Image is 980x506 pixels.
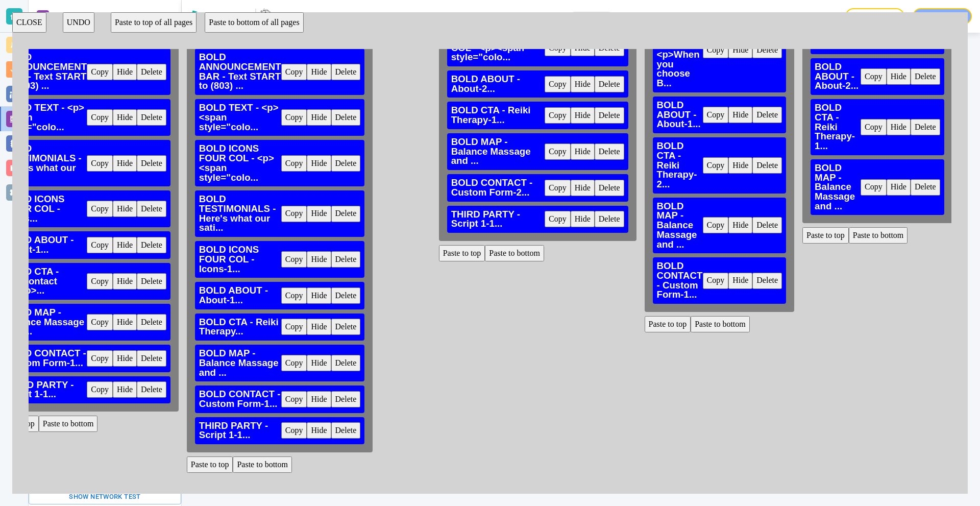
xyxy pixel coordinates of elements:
button: Delete [331,64,361,80]
p: Publish [932,12,953,21]
button: UNDO [63,12,94,33]
h3: BOLD ABOUT - About-1... [657,101,703,129]
button: Hide [307,319,331,335]
button: Hide [113,237,137,253]
button: Hide [113,109,137,126]
h3: BOLD ICONS FOUR COL - <p><span style="colo... [199,144,281,182]
button: Publish [913,8,972,25]
button: Copy [545,143,571,160]
button: Copy [281,64,307,80]
img: editor icon [37,10,49,22]
button: Copy [87,273,113,290]
h3: BOLD ABOUT - About-2... [815,62,861,91]
h3: BOLD CTA - <p>Contact Us</p>... [5,267,87,296]
button: Copy [545,107,571,124]
button: Delete [595,143,624,160]
button: Hide [307,355,331,371]
button: Hide [113,273,137,290]
button: Copy [87,109,113,126]
button: Show network test [29,489,181,505]
button: Delete [137,155,166,172]
button: Delete [595,180,624,196]
button: Hide [728,273,752,289]
button: Hide [113,381,137,398]
button: Delete [137,237,166,253]
button: Delete [595,211,624,227]
button: Delete [595,107,624,124]
button: Delete [752,157,782,174]
button: Copy [861,179,887,196]
h3: BOLD TESTIMONIALS - Here's what our sati... [199,195,281,233]
h3: BOLD ABOUT - About-2... [451,75,545,93]
button: Copy [87,201,113,217]
button: Copy [703,157,729,174]
h3: BOLD CONTACT - Custom Form-1... [5,349,87,368]
button: Hide [307,109,331,126]
button: Delete [331,391,361,407]
button: Hide [307,251,331,268]
button: Paste to bottom [691,316,750,332]
button: Copy [281,355,307,371]
button: Hide [307,64,331,80]
h3: BOLD ANNOUNCEMENT BAR - Text START to (803) ... [199,53,281,91]
button: Delete [752,273,782,289]
button: Copy [87,350,113,367]
button: Delete [911,68,940,85]
h3: Need help? [805,12,837,21]
button: Delete [595,76,624,92]
button: Hide [571,211,595,227]
button: Copy [861,119,887,135]
button: Copy [87,64,113,80]
h3: BOLD ICONS FOUR COL - Icons... [5,195,87,223]
button: Paste to bottom of all pages [205,12,303,33]
h3: BOLD CONTACT - Custom Form-1... [199,390,281,408]
button: Paste to bottom [39,416,98,432]
h3: BOLD TESTIMONIALS - Here's what our sati... [5,144,87,182]
h3: BOLD CONTACT - Custom Form-1... [657,261,703,300]
button: Delete [331,109,361,126]
h3: BOLD CTA - Reiki Therapy-1... [451,106,545,125]
button: Hide [307,287,331,304]
button: Copy [703,217,729,233]
button: Delete [911,179,940,196]
button: Copy [281,155,307,172]
h3: BOLD ICONS TWO COL - <p>When you choose B... [657,12,703,88]
button: Save Draft [845,8,904,25]
button: Hide [887,119,911,135]
button: Paste to bottom [485,245,544,261]
img: Bizwise Logo [190,10,251,22]
button: Hide [307,206,331,222]
button: Hide [113,64,137,80]
button: Delete [137,350,166,367]
button: Delete [137,201,166,217]
button: Paste to top [187,456,233,473]
button: Hide [307,155,331,172]
button: Hide [307,391,331,407]
button: Delete [331,287,361,304]
h3: THIRD PARTY - Script 1-1... [451,210,545,229]
button: Delete [137,273,166,290]
button: Hide [728,42,752,58]
button: Hide [113,201,137,217]
button: Paste to bottom [233,456,292,473]
button: Copy [703,42,729,58]
h3: BOLD MAP - Balance Massage and ... [199,349,281,377]
h3: BOLD CTA - Reiki Therapy... [199,318,281,336]
button: Copy [281,109,307,126]
button: Copy [87,237,113,253]
button: Hide [113,314,137,330]
h3: BOLD CONTACT - Custom Form-2... [451,178,545,197]
button: Paste to bottom [849,227,908,244]
button: Copy [703,273,729,289]
button: Hide [113,155,137,172]
h3: BOLD MAP - Balance Massage and ... [451,137,545,166]
button: Copy [281,287,307,304]
button: Delete [331,319,361,335]
button: Copy [281,391,307,407]
button: Copy [545,211,571,227]
button: Hide [571,143,595,160]
button: Hide [571,76,595,92]
button: Paste to top [645,316,691,332]
button: Delete [137,64,166,80]
button: Hide [307,422,331,439]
